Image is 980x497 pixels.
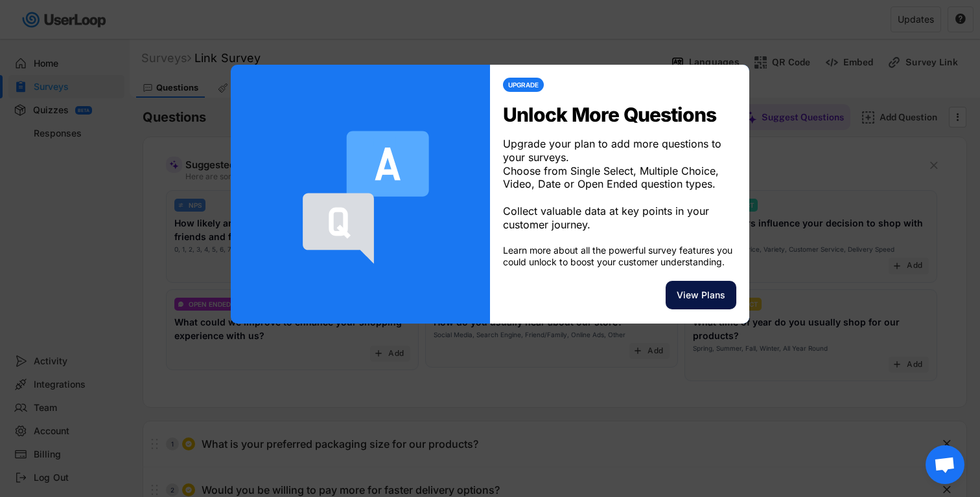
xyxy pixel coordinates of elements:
div: Upgrade your plan to add more questions to your surveys. Choose from Single Select, Multiple Choi... [503,137,736,232]
div: Learn more about all the powerful survey features you could unlock to boost your customer underst... [503,245,736,268]
div: UPGRADE [508,82,539,88]
button: View Plans [666,281,736,309]
div: Chat öffnen [926,445,964,484]
div: Unlock More Questions [503,105,736,124]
